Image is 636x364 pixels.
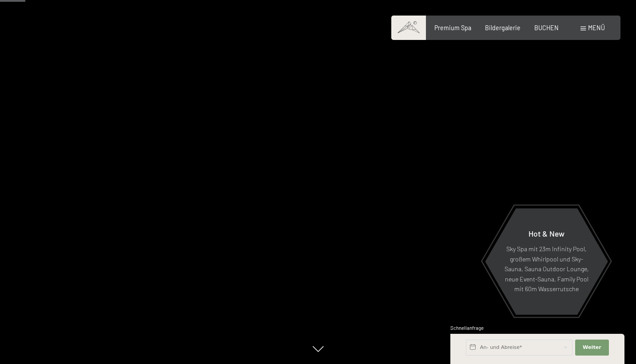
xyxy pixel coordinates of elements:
a: BUCHEN [534,24,559,32]
a: Bildergalerie [485,24,521,32]
p: Sky Spa mit 23m Infinity Pool, großem Whirlpool und Sky-Sauna, Sauna Outdoor Lounge, neue Event-S... [504,244,589,294]
span: Schnellanfrage [450,325,484,331]
span: Menü [588,24,605,32]
button: Weiter [575,340,609,356]
a: Hot & New Sky Spa mit 23m Infinity Pool, großem Whirlpool und Sky-Sauna, Sauna Outdoor Lounge, ne... [485,208,608,315]
span: Weiter [583,344,601,351]
a: Premium Spa [434,24,471,32]
span: Hot & New [529,229,564,238]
